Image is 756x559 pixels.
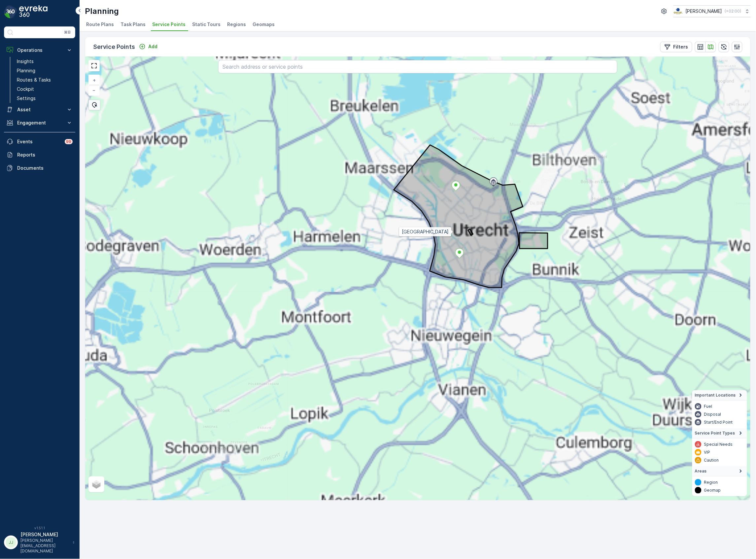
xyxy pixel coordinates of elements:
p: Start/End Point [704,420,733,425]
span: Service Points [152,21,186,28]
p: Documents [17,165,73,171]
span: v 1.51.1 [4,526,75,530]
a: Reports [4,148,75,161]
a: Insights [14,57,75,66]
button: Add [136,43,160,51]
span: Important Locations [695,393,736,398]
p: Filters [673,44,688,50]
a: Routes & Tasks [14,75,75,85]
summary: Service Point Types [692,428,747,438]
span: Geomaps [253,21,275,28]
a: Events99 [4,135,75,148]
p: Insights [17,58,34,65]
p: Disposal [704,412,721,417]
p: 99 [66,139,71,144]
p: Caution [704,458,719,463]
a: Zoom Out [89,85,99,95]
p: Routes & Tasks [17,77,51,83]
div: Bulk Select [88,100,100,110]
a: View Fullscreen [89,61,99,71]
p: Settings [17,95,36,102]
p: Service Points [93,42,135,52]
a: Planning [14,66,75,75]
p: [PERSON_NAME] [20,531,69,538]
p: Cockpit [17,86,34,92]
span: Task Plans [120,21,146,28]
a: Layers [89,477,104,492]
button: Filters [660,42,692,52]
p: Reports [17,152,73,158]
a: Cockpit [14,85,75,94]
summary: Areas [692,466,747,476]
span: Route Plans [86,21,114,28]
p: Region [704,480,718,485]
button: Operations [4,44,75,57]
p: Geomap [704,488,721,493]
summary: Important Locations [692,390,747,401]
button: [PERSON_NAME](+02:00) [673,5,751,17]
p: ⌘B [64,30,71,35]
button: Asset [4,103,75,116]
img: basis-logo_rgb2x.png [673,8,683,15]
span: + [93,77,96,83]
div: JJ [6,537,16,548]
p: Special Needs [704,442,733,447]
button: Engagement [4,116,75,129]
img: logo [4,5,17,18]
p: [PERSON_NAME] [686,8,722,15]
button: JJ[PERSON_NAME][PERSON_NAME][EMAIL_ADDRESS][DOMAIN_NAME] [4,531,75,554]
p: Engagement [17,120,62,126]
img: logo_dark-DEwI_e13.png [19,5,48,18]
p: Operations [17,47,62,53]
span: Static Tours [192,21,221,28]
p: [PERSON_NAME][EMAIL_ADDRESS][DOMAIN_NAME] [20,538,69,554]
a: Zoom In [89,75,99,85]
p: Planning [17,67,35,74]
span: − [93,87,96,93]
span: Service Point Types [695,431,735,436]
p: Fuel [704,404,712,409]
p: ( +02:00 ) [725,9,741,14]
p: Planning [85,6,119,17]
a: Documents [4,161,75,175]
p: VIP [704,450,710,455]
span: Areas [695,469,707,474]
input: Search address or service points [218,60,617,73]
span: Regions [227,21,246,28]
p: Add [148,43,157,50]
a: Settings [14,94,75,103]
p: Events [17,138,61,145]
p: Asset [17,106,62,113]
